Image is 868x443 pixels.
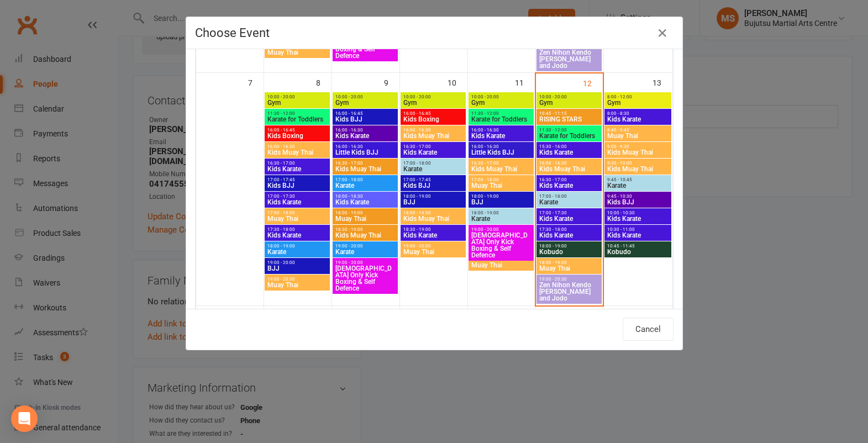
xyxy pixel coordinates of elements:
span: Little Kids BJJ [335,149,396,156]
span: Kids Karate [403,149,464,156]
span: 17:00 - 18:00 [539,194,599,199]
span: 18:00 - 19:00 [471,210,532,215]
div: 8 [316,73,332,91]
span: Gym [267,99,328,106]
span: 16:00 - 16:45 [403,111,464,116]
span: 16:00 - 16:45 [335,111,396,116]
span: 10:00 - 20:00 [267,94,328,99]
span: 9:45 - 10:30 [607,194,669,199]
span: 18:00 - 19:00 [539,244,599,249]
span: Gym [607,99,669,106]
span: Karate [607,182,669,189]
span: 18:00 - 19:00 [471,194,532,199]
span: Muay Thai [471,182,532,189]
span: Kids Muay Thai [335,232,396,239]
span: 16:00 - 16:30 [335,128,396,133]
span: Karate [403,166,464,172]
span: 18:00 - 18:30 [335,194,396,199]
span: 10:00 - 20:00 [471,94,532,99]
button: Cancel [623,318,674,341]
div: 15 [312,306,332,324]
span: 16:30 - 17:00 [471,161,532,166]
span: Kids Muay Thai [267,149,328,156]
span: 16:00 - 16:30 [471,128,532,133]
span: 19:00 - 20:00 [403,244,464,249]
span: Kids Karate [403,232,464,239]
div: 20 [653,306,672,324]
span: 16:00 - 16:30 [471,144,532,149]
span: 19:00 - 20:00 [335,260,396,265]
div: 10 [448,73,467,91]
span: Kids Karate [607,116,669,123]
span: Kobudo [607,249,669,255]
span: Kids Karate [539,182,599,189]
span: 17:00 - 18:00 [267,210,328,215]
span: BJJ [471,199,532,205]
span: 9:45 - 10:45 [607,177,669,182]
span: Kids Karate [539,149,599,156]
span: Kids Karate [267,232,328,239]
span: Kobudo [539,249,599,255]
span: [DEMOGRAPHIC_DATA] Only Kick Boxing & Self Defence [335,265,396,292]
span: Muay Thai [267,215,328,222]
span: 17:00 - 17:45 [403,177,464,182]
span: 10:30 - 11:00 [607,227,669,232]
span: Karate [267,249,328,255]
span: BJJ [403,199,464,205]
span: Karate for Toddlers [267,116,328,123]
span: 18:00 - 19:00 [267,244,328,249]
div: 12 [583,73,603,92]
div: 18 [515,306,535,324]
span: Kids Muay Thai [539,166,599,172]
span: 19:00 - 20:00 [267,260,328,265]
span: Kids Muay Thai [607,166,669,172]
div: 19 [583,307,603,325]
span: 11:30 - 12:00 [267,111,328,116]
span: Kids BJJ [607,199,669,205]
span: 19:00 - 20:00 [267,277,328,282]
span: 16:30 - 17:00 [267,161,328,166]
span: Muay Thai [267,49,328,56]
span: 8:00 - 12:00 [607,94,669,99]
span: 17:30 - 18:00 [539,227,599,232]
span: 10:45 - 11:15 [539,111,599,116]
span: Little Kids BJJ [471,149,532,156]
span: Kids Karate [267,166,328,172]
span: 11:30 - 12:00 [471,111,532,116]
span: 11:30 - 12:00 [539,128,599,133]
span: Karate [335,182,396,189]
span: 17:00 - 18:00 [471,177,532,182]
span: 18:00 - 19:00 [539,260,599,265]
span: 19:00 - 20:00 [335,244,396,249]
span: 16:00 - 16:45 [267,128,328,133]
span: 18:00 - 19:00 [403,194,464,199]
span: Kids Boxing [267,133,328,139]
span: Kids Muay Thai [403,133,464,139]
span: Kids Karate [539,215,599,222]
span: 16:30 - 17:00 [539,177,599,182]
span: Kids Karate [607,215,669,222]
span: 19:00 - 20:30 [539,277,599,282]
span: Kids Muay Thai [607,149,669,156]
span: Kids BJJ [335,116,396,123]
span: 18:00 - 18:30 [403,210,464,215]
span: Kids BJJ [403,182,464,189]
span: 17:30 - 18:00 [267,227,328,232]
span: Muay Thai [267,282,328,288]
span: RISING STARS [539,116,599,123]
span: Muay Thai [539,265,599,272]
span: Kids Boxing [403,116,464,123]
span: Gym [539,99,599,106]
span: Karate [471,215,532,222]
span: 18:30 - 19:00 [403,227,464,232]
span: Karate for Toddlers [471,116,532,123]
div: 9 [384,73,399,91]
span: 16:00 - 16:30 [539,161,599,166]
span: Gym [471,99,532,106]
span: Muay Thai [607,133,669,139]
span: Kids Karate [471,133,532,139]
span: Kids Karate [335,133,396,139]
span: 16:00 - 16:30 [335,144,396,149]
span: Kids Karate [539,232,599,239]
span: Kids Muay Thai [335,166,396,172]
